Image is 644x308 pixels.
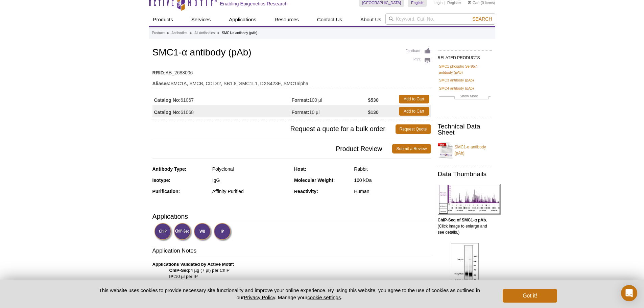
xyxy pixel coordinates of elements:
[152,47,431,59] h1: SMC1-α antibody (pAb)
[433,0,443,5] a: Login
[222,31,257,35] li: SMC1-α antibody (pAb)
[152,93,292,105] td: 61067
[438,171,492,177] h2: Data Thumbnails
[217,31,219,35] li: »
[174,223,192,241] img: ChIP-Seq Validated
[244,294,275,300] a: Privacy Policy
[152,30,165,36] a: Products
[152,105,292,117] td: 61068
[439,77,474,83] a: SMC3 antibody (pAb)
[356,13,385,26] a: About Us
[149,13,177,26] a: Products
[169,268,191,273] strong: ChIP-Seq:
[194,223,212,241] img: Western Blot Validated
[167,31,169,35] li: »
[385,13,495,25] input: Keyword, Cat. No.
[470,16,494,22] button: Search
[152,76,431,87] td: SMC1A, SMCB, CDLS2, SB1.8, SMC1L1, DXS423E, SMC1alpha
[154,109,181,115] strong: Catalog No:
[354,166,431,172] div: Rabbit
[396,124,431,134] a: Request Quote
[292,93,368,105] td: 100 µl
[152,189,180,194] strong: Purification:
[392,144,431,153] a: Submit a Review
[152,261,431,304] p: 4 µg (7 µl) per ChIP 10 µl per IP 1:1,000 - 1:5,000 dilution *Note: many chromatin-bound proteins...
[152,211,431,221] h3: Applications
[406,47,431,55] a: Feedback
[212,166,289,172] div: Polyclonal
[270,13,303,26] a: Resources
[438,184,501,215] img: SMC1-α antibody (pAb) tested by ChIP-Seq.
[194,30,215,36] a: All Antibodies
[152,66,431,76] td: AB_2688006
[439,63,491,75] a: SMC1 phospho Ser957 antibody (pAb)
[438,140,492,160] a: SMC1-α antibody (pAb)
[187,13,215,26] a: Services
[214,223,232,241] img: Immunoprecipitation Validated
[169,274,175,279] strong: IP:
[439,93,491,101] a: Show More
[152,70,166,76] strong: RRID:
[368,97,379,103] strong: $530
[152,177,171,183] strong: Isotype:
[154,223,173,241] img: ChIP Validated
[621,285,637,301] div: Open Intercom Messenger
[220,1,288,7] h2: Enabling Epigenetics Research
[451,243,479,296] img: SMC1-α antibody (pAb) tested by immunoprecipitation.
[447,0,461,5] a: Register
[503,289,557,303] button: Got it!
[294,166,306,172] strong: Host:
[212,177,289,183] div: IgG
[472,16,492,22] span: Search
[152,166,187,172] strong: Antibody Type:
[406,56,431,64] a: Print
[154,97,181,103] strong: Catalog No:
[399,95,429,103] a: Add to Cart
[438,50,492,62] h2: RELATED PRODUCTS
[212,188,289,194] div: Affinity Purified
[152,247,431,256] h3: Application Notes
[354,177,431,183] div: 160 kDa
[87,287,492,301] p: This website uses cookies to provide necessary site functionality and improve your online experie...
[438,218,487,222] b: ChIP-Seq of SMC1-α pAb.
[152,124,396,134] span: Request a quote for a bulk order
[468,0,480,5] a: Cart
[190,31,192,35] li: »
[354,188,431,194] div: Human
[439,85,474,91] a: SMC4 antibody (pAb)
[292,105,368,117] td: 10 µl
[368,109,379,115] strong: $130
[468,1,471,4] img: Your Cart
[399,107,429,116] a: Add to Cart
[292,97,309,103] strong: Format:
[292,109,309,115] strong: Format:
[438,123,492,136] h2: Technical Data Sheet
[171,30,187,36] a: Antibodies
[225,13,260,26] a: Applications
[294,177,335,183] strong: Molecular Weight:
[438,217,492,235] p: (Click image to enlarge and see details.)
[313,13,346,26] a: Contact Us
[152,144,392,153] span: Product Review
[152,80,171,87] strong: Aliases:
[307,294,341,300] button: cookie settings
[294,189,318,194] strong: Reactivity:
[152,262,234,267] b: Applications Validated by Active Motif:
